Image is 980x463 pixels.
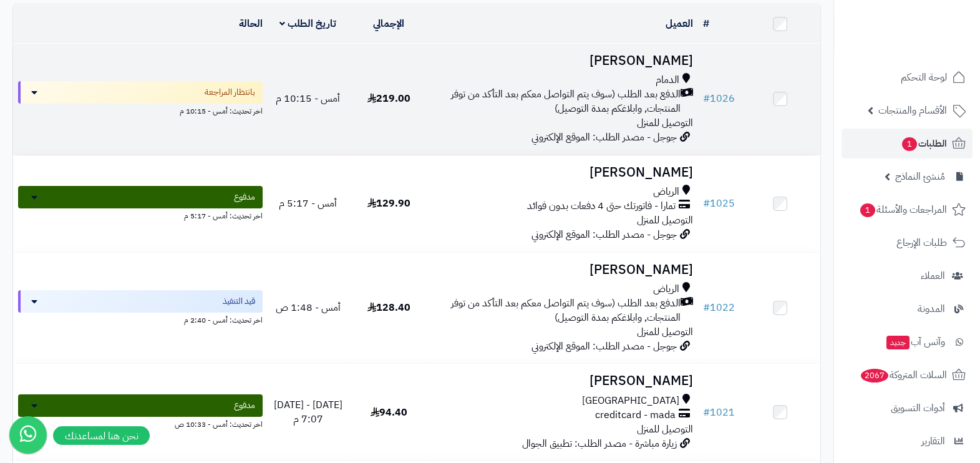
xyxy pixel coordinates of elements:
span: # [703,196,710,211]
span: الرياض [653,282,679,296]
div: اخر تحديث: أمس - 10:15 م [18,104,263,117]
span: جوجل - مصدر الطلب: الموقع الإلكتروني [531,339,677,354]
span: أمس - 5:17 م [279,196,337,211]
a: المراجعات والأسئلة1 [842,195,973,225]
span: التوصيل للمنزل [637,213,693,228]
span: زيارة مباشرة - مصدر الطلب: تطبيق الجوال [522,436,677,451]
a: # [703,16,709,31]
span: # [703,405,710,420]
span: المراجعات والأسئلة [859,201,947,218]
a: #1026 [703,91,735,106]
h3: [PERSON_NAME] [434,374,693,388]
span: أدوات التسويق [891,399,945,417]
span: creditcard - mada [595,408,676,422]
span: مدفوع [234,399,255,412]
span: مدفوع [234,191,255,203]
div: اخر تحديث: أمس - 10:33 ص [18,417,263,430]
a: الطلبات1 [842,129,973,158]
img: logo-2.png [895,34,968,60]
span: الطلبات [901,135,947,152]
h3: [PERSON_NAME] [434,165,693,180]
span: 94.40 [371,405,407,420]
a: أدوات التسويق [842,393,973,423]
span: السلات المتروكة [860,366,947,384]
h3: [PERSON_NAME] [434,54,693,68]
span: قيد التنفيذ [223,295,255,308]
span: لوحة التحكم [901,69,947,86]
span: جوجل - مصدر الطلب: الموقع الإلكتروني [531,227,677,242]
span: العملاء [921,267,945,285]
a: وآتس آبجديد [842,327,973,357]
span: التوصيل للمنزل [637,115,693,130]
a: #1021 [703,405,735,420]
span: الأقسام والمنتجات [878,102,947,119]
a: لوحة التحكم [842,62,973,92]
a: #1025 [703,196,735,211]
span: [DATE] - [DATE] 7:07 م [274,397,342,427]
span: 129.90 [367,196,410,211]
span: طلبات الإرجاع [896,234,947,251]
span: الدفع بعد الطلب (سوف يتم التواصل معكم بعد التأكد من توفر المنتجات, وابلاغكم بمدة التوصيل) [434,87,681,116]
span: التوصيل للمنزل [637,422,693,437]
span: تمارا - فاتورتك حتى 4 دفعات بدون فوائد [527,199,676,213]
a: العملاء [842,261,973,291]
span: جديد [886,336,910,349]
span: وآتس آب [885,333,945,351]
span: أمس - 10:15 م [276,91,340,106]
a: الإجمالي [373,16,404,31]
span: التوصيل للمنزل [637,324,693,339]
span: المدونة [918,300,945,318]
span: الرياض [653,185,679,199]
a: العميل [666,16,693,31]
span: 2067 [861,369,888,383]
div: اخر تحديث: أمس - 5:17 م [18,208,263,222]
span: 128.40 [367,300,410,315]
a: تاريخ الطلب [279,16,336,31]
a: المدونة [842,294,973,324]
a: #1022 [703,300,735,315]
span: 1 [902,137,917,151]
a: الحالة [239,16,263,31]
span: أمس - 1:48 ص [276,300,341,315]
span: جوجل - مصدر الطلب: الموقع الإلكتروني [531,130,677,145]
a: السلات المتروكة2067 [842,360,973,390]
span: بانتظار المراجعة [205,86,255,99]
span: [GEOGRAPHIC_DATA] [582,394,679,408]
span: الدفع بعد الطلب (سوف يتم التواصل معكم بعد التأكد من توفر المنتجات, وابلاغكم بمدة التوصيل) [434,296,681,325]
span: 1 [860,203,875,217]
a: التقارير [842,426,973,456]
span: مُنشئ النماذج [895,168,945,185]
span: الدمام [656,73,679,87]
span: 219.00 [367,91,410,106]
a: طلبات الإرجاع [842,228,973,258]
span: # [703,91,710,106]
span: التقارير [921,432,945,450]
div: اخر تحديث: أمس - 2:40 م [18,313,263,326]
h3: [PERSON_NAME] [434,263,693,277]
span: # [703,300,710,315]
